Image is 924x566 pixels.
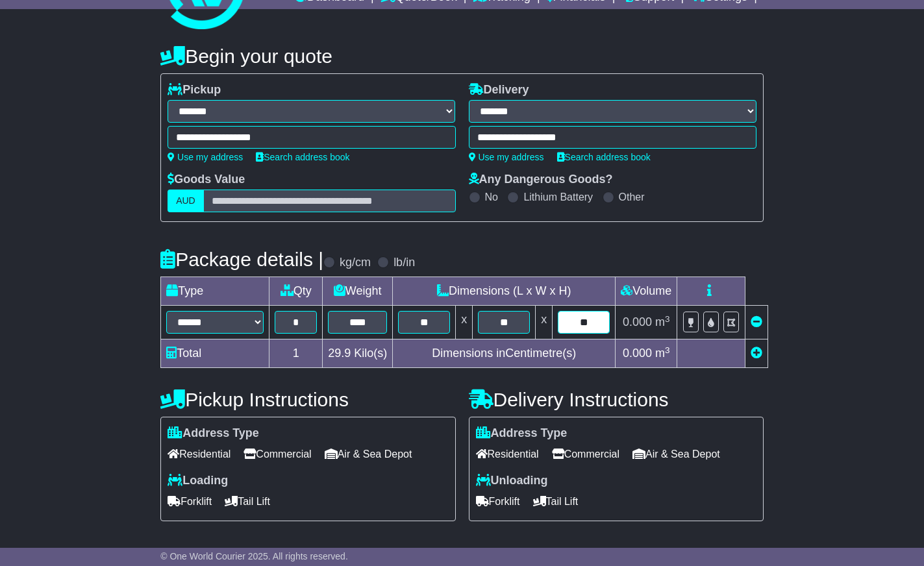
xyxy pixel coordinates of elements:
[323,339,393,368] td: Kilo(s)
[485,191,498,203] label: No
[340,256,371,270] label: kg/cm
[632,444,720,464] span: Air & Sea Depot
[751,347,762,360] a: Add new item
[476,491,520,511] span: Forklift
[168,474,228,488] label: Loading
[269,339,323,368] td: 1
[393,277,616,306] td: Dimensions (L x W x H)
[168,190,204,212] label: AUD
[393,256,415,270] label: lb/in
[469,173,613,187] label: Any Dangerous Goods?
[161,277,269,306] td: Type
[225,491,270,511] span: Tail Lift
[168,83,221,97] label: Pickup
[469,83,529,97] label: Delivery
[476,444,539,464] span: Residential
[655,347,670,360] span: m
[533,491,579,511] span: Tail Lift
[168,444,231,464] span: Residential
[476,426,568,441] label: Address Type
[168,173,245,187] label: Goods Value
[619,191,645,203] label: Other
[616,277,677,306] td: Volume
[469,152,544,162] a: Use my address
[328,347,351,360] span: 29.9
[160,389,455,410] h4: Pickup Instructions
[751,315,762,328] a: Remove this item
[168,491,212,511] span: Forklift
[523,191,593,203] label: Lithium Battery
[665,345,670,355] sup: 3
[469,389,764,410] h4: Delivery Instructions
[323,277,393,306] td: Weight
[623,347,652,360] span: 0.000
[557,152,651,162] a: Search address book
[243,444,311,464] span: Commercial
[655,315,670,328] span: m
[456,306,473,339] td: x
[269,277,323,306] td: Qty
[161,339,269,368] td: Total
[665,314,670,324] sup: 3
[168,426,259,441] label: Address Type
[256,152,349,162] a: Search address book
[476,474,548,488] label: Unloading
[160,45,764,67] h4: Begin your quote
[160,551,348,561] span: © One World Courier 2025. All rights reserved.
[160,249,323,270] h4: Package details |
[623,315,652,328] span: 0.000
[168,152,243,162] a: Use my address
[536,306,553,339] td: x
[325,444,412,464] span: Air & Sea Depot
[552,444,619,464] span: Commercial
[393,339,616,368] td: Dimensions in Centimetre(s)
